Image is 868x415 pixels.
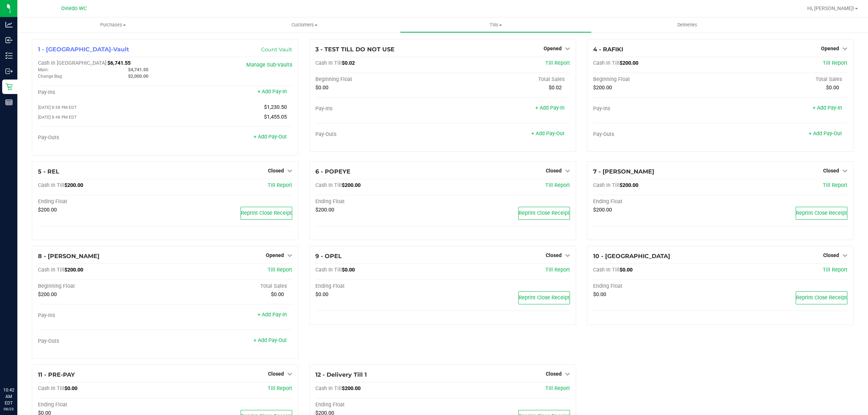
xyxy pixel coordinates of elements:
[519,210,570,216] span: Reprint Close Receipt
[823,168,839,174] span: Closed
[5,52,13,59] inline-svg: Inventory
[620,182,638,188] span: $200.00
[342,60,355,66] span: $0.02
[128,73,148,79] span: $2,000.00
[813,105,842,111] a: + Add Pay-In
[545,60,570,66] a: Till Report
[5,83,13,90] inline-svg: Retail
[593,76,720,83] div: Beginning Float
[720,76,847,83] div: Total Sales
[545,385,570,392] a: Till Report
[5,99,13,106] inline-svg: Reports
[518,207,570,220] button: Reprint Close Receipt
[518,291,570,304] button: Reprint Close Receipt
[38,371,75,378] span: 11 - PRE-PAY
[593,291,606,298] span: $0.00
[315,85,328,91] span: $0.00
[38,385,64,392] span: Cash In Till
[315,131,443,138] div: Pay-Outs
[38,267,64,273] span: Cash In Till
[546,252,562,258] span: Closed
[165,283,293,290] div: Total Sales
[826,85,839,91] span: $0.00
[38,105,77,110] span: [DATE] 8:58 PM EDT
[38,182,64,188] span: Cash In Till
[546,371,562,377] span: Closed
[241,207,292,220] button: Reprint Close Receipt
[823,252,839,258] span: Closed
[17,17,209,33] a: Purchases
[64,267,83,273] span: $200.00
[315,291,328,298] span: $0.00
[593,182,620,188] span: Cash In Till
[209,17,400,33] a: Customers
[315,168,350,175] span: 6 - POPEYE
[315,60,342,66] span: Cash In Till
[128,67,148,72] span: $4,741.55
[796,291,847,304] button: Reprint Close Receipt
[3,406,14,412] p: 08/23
[400,17,591,33] a: Tills
[315,253,342,260] span: 9 - OPEL
[796,295,847,301] span: Reprint Close Receipt
[796,207,847,220] button: Reprint Close Receipt
[400,22,591,28] span: Tills
[38,74,63,79] span: Change Bag:
[107,60,131,66] span: $6,741.55
[315,198,443,205] div: Ending Float
[261,46,292,53] a: Count Vault
[593,267,620,273] span: Cash In Till
[823,182,847,188] a: Till Report
[268,182,292,188] a: Till Report
[823,60,847,66] a: Till Report
[342,182,361,188] span: $200.00
[246,62,292,68] a: Manage Sub-Vaults
[821,46,839,51] span: Opened
[38,168,59,175] span: 5 - REL
[315,385,342,392] span: Cash In Till
[593,168,654,175] span: 7 - [PERSON_NAME]
[264,104,287,110] span: $1,230.50
[342,385,361,392] span: $200.00
[315,76,443,83] div: Beginning Float
[593,198,720,205] div: Ending Float
[315,106,443,112] div: Pay-Ins
[593,207,612,213] span: $200.00
[315,182,342,188] span: Cash In Till
[593,85,612,91] span: $200.00
[268,168,284,174] span: Closed
[38,402,165,408] div: Ending Float
[38,283,165,290] div: Beginning Float
[668,22,707,28] span: Deliveries
[315,46,395,53] span: 3 - TEST TILL DO NOT USE
[254,337,287,343] a: + Add Pay-Out
[38,338,165,345] div: Pay-Outs
[5,37,13,44] inline-svg: Inbound
[315,207,334,213] span: $200.00
[823,267,847,273] a: Till Report
[38,115,77,120] span: [DATE] 8:48 PM EDT
[544,46,562,51] span: Opened
[258,89,287,95] a: + Add Pay-In
[254,134,287,140] a: + Add Pay-Out
[545,182,570,188] a: Till Report
[38,253,99,260] span: 8 - [PERSON_NAME]
[5,68,13,75] inline-svg: Outbound
[271,291,284,298] span: $0.00
[17,22,209,28] span: Purchases
[38,67,49,72] span: Main:
[620,267,633,273] span: $0.00
[620,60,638,66] span: $200.00
[531,131,565,137] a: + Add Pay-Out
[593,283,720,290] div: Ending Float
[268,385,292,392] a: Till Report
[443,76,570,83] div: Total Sales
[593,131,720,138] div: Pay-Outs
[266,252,284,258] span: Opened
